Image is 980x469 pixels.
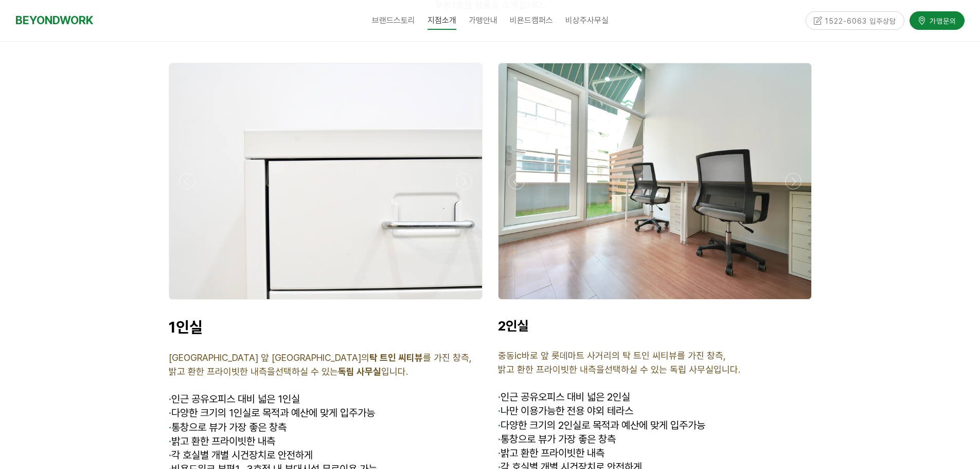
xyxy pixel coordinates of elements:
[169,435,275,447] span: 밝고 환한 프라이빗한 내측
[498,433,501,445] strong: ·
[498,350,726,361] span: 중동ic바로 앞 롯데마트 사거리의 탁 트인 씨티뷰를 가진 창측,
[169,449,313,461] span: 각 호실별 개별 시건장치로 안전하게
[169,449,171,461] strong: ·
[169,421,287,433] span: 통창으로 뷰가 가장 좋은 창측
[427,12,456,30] span: 지점소개
[498,318,528,334] span: 2인실
[498,447,501,459] strong: ·
[498,433,616,445] span: 통창으로 뷰가 가장 좋은 창측
[501,391,630,403] span: 인근 공유오피스 대비 넓은 2인실
[498,405,633,417] span: 나만 이용가능한 전용 야외 테라스
[498,447,604,459] span: 밝고 환한 프라이빗한 내측
[421,8,462,33] a: 지점소개
[169,366,275,377] span: 밝고 환한 프라이빗한 내측을
[498,364,740,375] span: 밝고 환한 프라이빗한 내측을선택하실 수 있는 독립 사무실입니다.
[372,15,415,25] span: 브랜드스토리
[498,405,501,417] strong: ·
[338,366,381,377] strong: 독립 사무실
[498,419,705,431] span: 다양한 크기의 2인실로 목적과 예산에 맞게 입주가능
[169,435,171,447] strong: ·
[169,352,472,363] span: [GEOGRAPHIC_DATA] 앞 [GEOGRAPHIC_DATA]의 를 가진 창측,
[910,11,965,29] a: 가맹문의
[366,8,421,33] a: 브랜드스토리
[171,393,300,405] span: 인근 공유오피스 대비 넓은 1인실
[169,318,203,336] span: 1인실
[498,419,501,431] strong: ·
[926,15,956,26] span: 가맹문의
[565,15,609,25] span: 비상주사무실
[559,8,615,33] a: 비상주사무실
[169,407,171,419] strong: ·
[504,8,559,33] a: 비욘드캠퍼스
[169,407,375,419] span: 다양한 크기의 1인실로 목적과 예산에 맞게 입주가능
[510,15,553,25] span: 비욘드캠퍼스
[462,8,504,33] a: 가맹안내
[169,393,171,405] span: ·
[469,15,497,25] span: 가맹안내
[169,421,171,433] strong: ·
[369,352,423,363] strong: 탁 트인 씨티뷰
[15,11,93,30] a: BEYONDWORK
[498,391,501,403] span: ·
[275,366,408,377] span: 선택하실 수 있는 입니다.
